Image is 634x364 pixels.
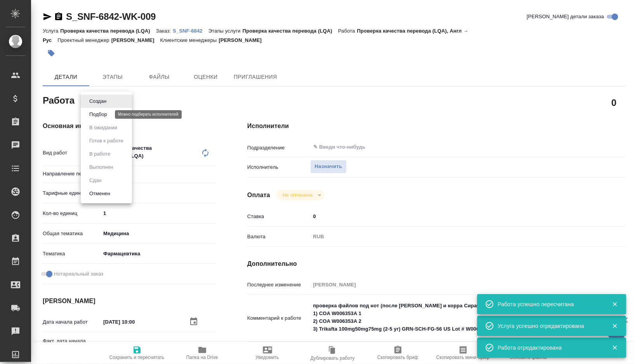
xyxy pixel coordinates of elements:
button: Готов к работе [87,137,126,145]
div: Работа отредактирована [498,344,600,352]
div: Работа успешно пересчитана [498,300,600,308]
button: Отменен [87,189,113,198]
button: В работе [87,150,113,158]
button: Сдан [87,176,104,185]
button: Закрыть [607,344,623,351]
button: Закрыть [607,322,623,329]
button: Закрыть [607,301,623,308]
button: Подбор [87,110,109,119]
button: Создан [87,97,109,106]
button: В ожидании [87,123,120,132]
div: Услуга успешно отредактирована [498,322,600,330]
button: Выполнен [87,163,115,172]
